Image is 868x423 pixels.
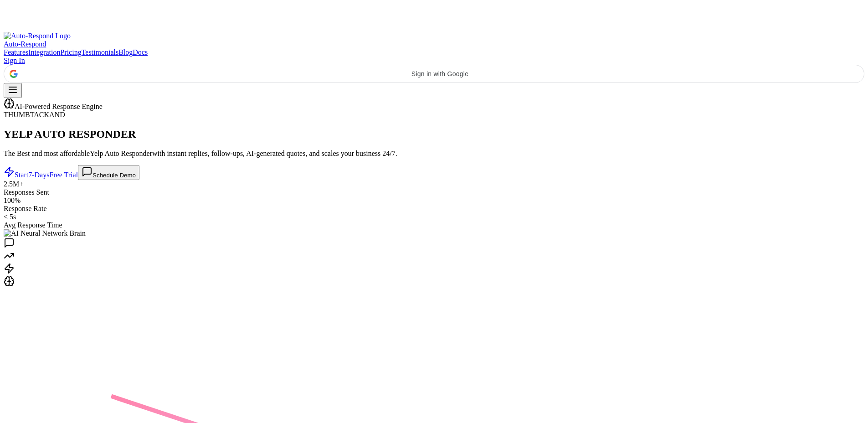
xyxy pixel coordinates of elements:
[28,171,49,179] span: 7-Days
[4,32,864,48] a: Auto-Respond LogoAuto-Respond
[4,229,86,237] img: AI Neural Network Brain
[60,48,81,56] a: Pricing
[4,65,864,83] div: Sign in with Google
[4,221,864,229] div: Avg Response Time
[15,103,103,110] span: AI-Powered Response Engine
[28,48,60,56] a: Integration
[4,48,28,56] a: Features
[4,128,864,140] h1: YELP AUTO RESPONDER
[4,205,864,213] div: Response Rate
[4,32,71,40] img: Auto-Respond Logo
[78,165,139,180] button: Schedule Demo
[118,48,133,56] a: Blog
[49,111,65,119] span: AND
[4,40,864,48] div: Auto-Respond
[4,111,49,119] span: THUMBTACK
[21,70,858,77] span: Sign in with Google
[4,180,864,188] div: 2.5M+
[4,188,864,196] div: Responses Sent
[133,48,148,56] a: Docs
[4,57,25,64] a: Sign In
[90,150,152,157] span: Yelp Auto Responder
[82,48,119,56] a: Testimonials
[4,150,864,158] p: The Best and most affordable with instant replies, follow-ups, AI-generated quotes, and scales yo...
[4,171,78,179] a: Start7-DaysFree Trial
[4,213,864,221] div: < 5s
[4,196,864,205] div: 100%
